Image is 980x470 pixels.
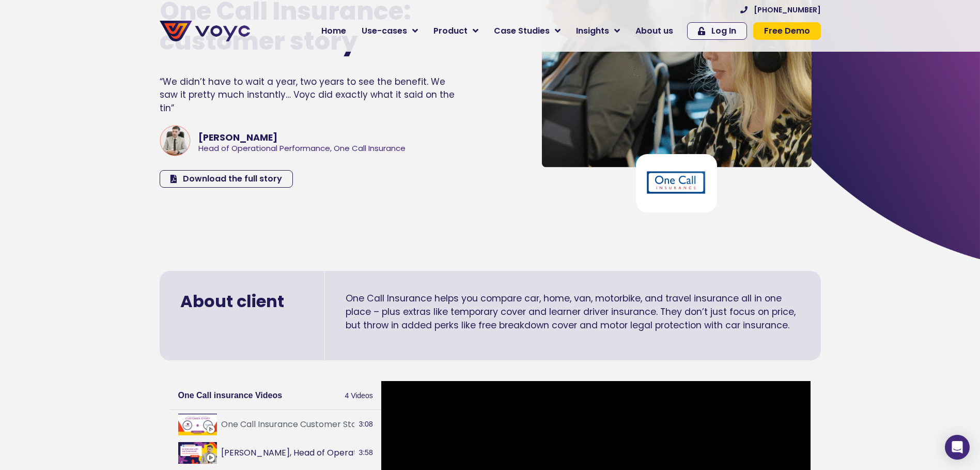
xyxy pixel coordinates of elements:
div: “We didn’t have to wait a year, two years to see the benefit. We saw it pretty much instantly… Vo... [160,75,455,115]
span: Insights [576,25,609,37]
a: Insights [568,21,628,41]
span: 3:58 [359,438,372,467]
span: Home [321,25,346,37]
span: 4 Videos [345,381,372,401]
img: Lee Greenwood, Head of Operational Performance, One Call Insurance interview with Voyc [178,442,217,464]
img: One Call Insurance Customer Story - Voyc [178,414,217,435]
span: Free Demo [764,27,810,35]
a: Use-cases [354,21,426,41]
a: Log In [687,22,747,40]
div: Head of Operational Performance, One Call Insurance [198,145,406,153]
h2: One Call insurance Videos [178,385,283,405]
span: Product [433,25,468,37]
a: [PHONE_NUMBER] [740,6,821,13]
div: Open Intercom Messenger [945,435,970,460]
a: Home [314,21,354,41]
span: 3:08 [359,410,372,438]
span: Download the full story [183,175,282,183]
img: voyc-full-logo [160,21,250,41]
a: Download the full story [160,170,293,188]
p: One Call Insurance helps you compare car, home, van, motorbike, and travel insurance all in one p... [346,292,800,332]
span: About us [635,25,673,37]
h2: About client [180,292,304,311]
a: Free Demo [753,22,821,40]
span: Case Studies [494,25,550,37]
span: Use-cases [362,25,407,37]
a: Product [426,21,486,41]
a: Case Studies [486,21,568,41]
a: About us [628,21,681,41]
button: One Call Insurance Customer Story - Voyc [221,418,355,431]
button: [PERSON_NAME], Head of Operational Performance, One Call Insurance interview with [PERSON_NAME] [221,447,355,459]
span: [PHONE_NUMBER] [754,6,821,13]
span: Log In [711,27,736,35]
div: [PERSON_NAME] [198,131,406,144]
